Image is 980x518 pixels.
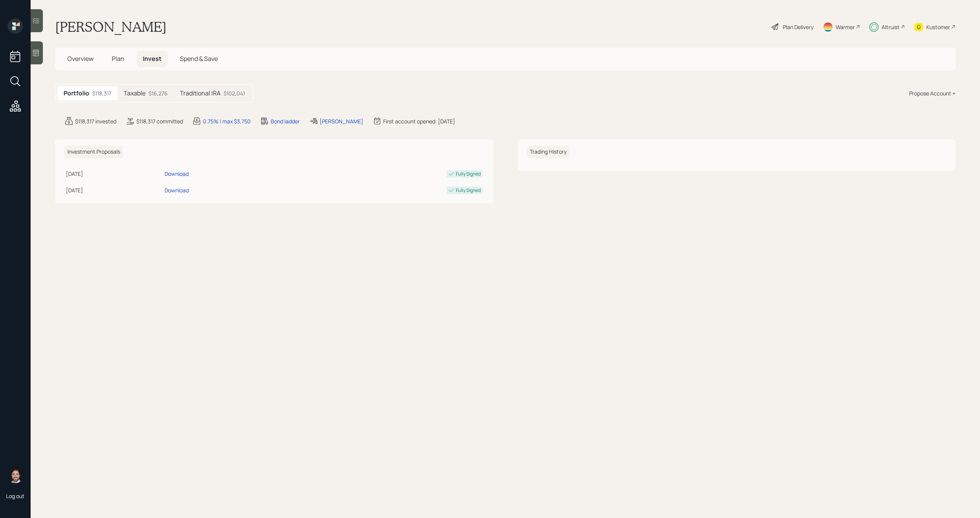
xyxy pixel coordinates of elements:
div: $118,317 committed [136,117,183,125]
div: First account opened: [DATE] [383,117,455,125]
img: michael-russo-headshot.png [8,468,23,483]
h1: [PERSON_NAME] [55,18,167,35]
div: [PERSON_NAME] [320,117,363,125]
div: Altruist [882,23,900,31]
span: Invest [143,54,162,63]
div: $118,317 [92,89,111,97]
div: Download [165,186,189,194]
h5: Traditional IRA [180,90,220,97]
div: Fully Signed [456,187,481,194]
div: Plan Delivery [783,23,813,31]
div: Kustomer [926,23,950,31]
span: Plan [112,54,124,63]
span: Overview [67,54,93,63]
div: Bond ladder [271,117,300,125]
h5: Portfolio [64,90,89,97]
div: Propose Account + [909,89,955,97]
div: Warmer [836,23,855,31]
div: Fully Signed [456,170,481,177]
div: $118,317 invested [75,117,116,125]
h5: Taxable [124,90,145,97]
h6: Investment Proposals [64,146,123,158]
div: $16,276 [149,89,168,97]
h6: Trading History [527,146,570,158]
div: [DATE] [66,186,162,194]
span: Spend & Save [180,54,218,63]
div: Download [165,170,189,178]
div: [DATE] [66,170,162,178]
div: $102,041 [224,89,245,97]
div: 0.75% | max $3,750 [203,117,251,125]
div: Log out [6,492,24,500]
